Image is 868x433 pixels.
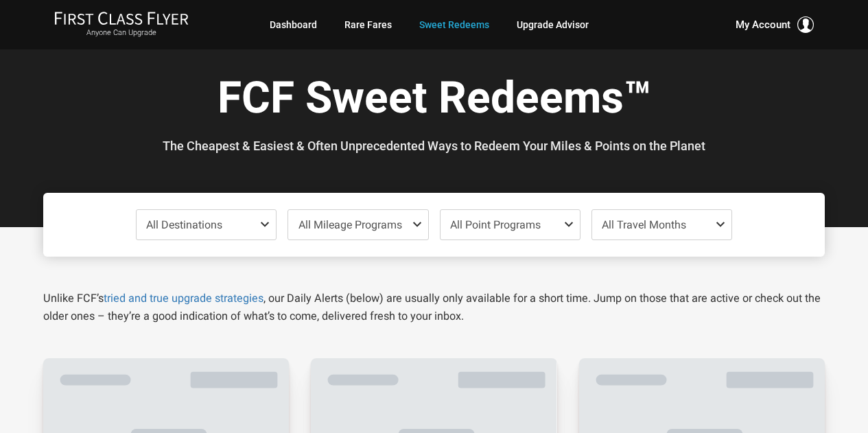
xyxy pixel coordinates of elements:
a: Dashboard [270,12,317,37]
button: My Account [736,16,814,33]
p: Unlike FCF’s , our Daily Alerts (below) are usually only available for a short time. Jump on thos... [43,290,825,325]
span: All Travel Months [602,218,686,231]
span: All Point Programs [450,218,541,231]
span: All Destinations [146,218,222,231]
h1: FCF Sweet Redeems™ [54,74,814,127]
a: Sweet Redeems [419,12,489,37]
a: tried and true upgrade strategies [104,292,263,305]
a: Rare Fares [344,12,392,37]
small: Anyone Can Upgrade [54,28,189,38]
a: Upgrade Advisor [517,12,589,37]
img: First Class Flyer [54,11,189,25]
span: All Mileage Programs [298,218,402,231]
h3: The Cheapest & Easiest & Often Unprecedented Ways to Redeem Your Miles & Points on the Planet [54,139,814,153]
a: First Class FlyerAnyone Can Upgrade [54,11,189,38]
span: My Account [736,16,790,33]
